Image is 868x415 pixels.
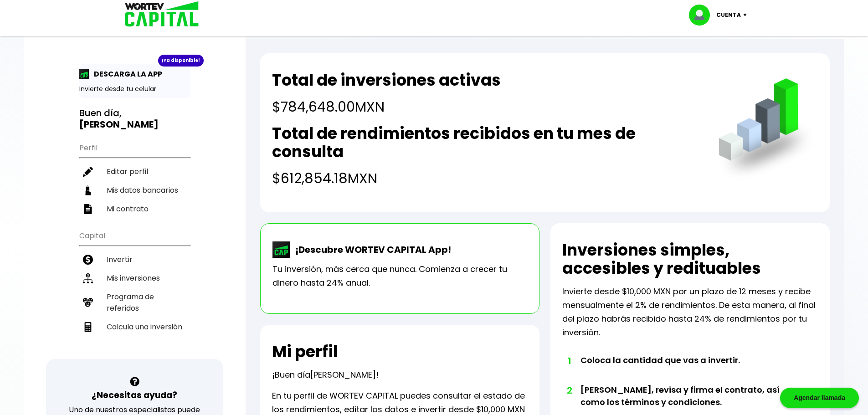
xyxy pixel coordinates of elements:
[310,369,376,380] span: [PERSON_NAME]
[79,225,190,359] ul: Capital
[291,243,451,256] p: ¡Descubre WORTEV CAPITAL App!
[83,185,93,195] img: datos-icon.10cf9172.svg
[272,71,501,89] h2: Total de inversiones activas
[567,384,571,397] span: 2
[83,204,93,214] img: contrato-icon.f2db500c.svg
[79,108,190,130] h3: Buen día,
[79,84,190,94] p: Invierte desde tu celular
[92,389,177,402] h3: ¿Necesitas ayuda?
[562,241,818,277] h2: Inversiones simples, accesibles y redituables
[79,318,190,336] a: Calcula una inversión
[79,269,190,287] a: Mis inversiones
[562,285,818,339] p: Invierte desde $10,000 MXN por un plazo de 12 meses y recibe mensualmente el 2% de rendimientos. ...
[272,97,501,117] h4: $784,648.00 MXN
[79,200,190,218] a: Mi contrato
[79,250,190,269] a: Invertir
[741,14,753,16] img: icon-down
[272,343,338,361] h2: Mi perfil
[780,388,859,408] div: Agendar llamada
[89,68,162,80] p: DESCARGA LA APP
[79,69,89,79] img: app-icon
[272,168,700,189] h4: $612,854.18 MXN
[567,354,571,368] span: 1
[714,78,818,182] img: grafica.516fef24.png
[272,124,700,161] h2: Total de rendimientos recibidos en tu mes de consulta
[79,162,190,181] a: Editar perfil
[83,273,93,283] img: inversiones-icon.6695dc30.svg
[79,181,190,200] a: Mis datos bancarios
[79,138,190,218] ul: Perfil
[272,241,291,258] img: wortev-capital-app-icon
[83,167,93,177] img: editar-icon.952d3147.svg
[580,354,792,384] li: Coloca la cantidad que vas a invertir.
[272,262,527,290] p: Tu inversión, más cerca que nunca. Comienza a crecer tu dinero hasta 24% anual.
[158,55,204,67] div: ¡Ya disponible!
[83,322,93,332] img: calculadora-icon.17d418c4.svg
[689,5,716,26] img: profile-image
[716,8,741,22] p: Cuenta
[83,255,93,265] img: invertir-icon.b3b967d7.svg
[272,368,379,382] p: ¡Buen día !
[83,297,93,307] img: recomiendanos-icon.9b8e9327.svg
[79,287,190,318] a: Programa de referidos
[79,118,159,131] b: [PERSON_NAME]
